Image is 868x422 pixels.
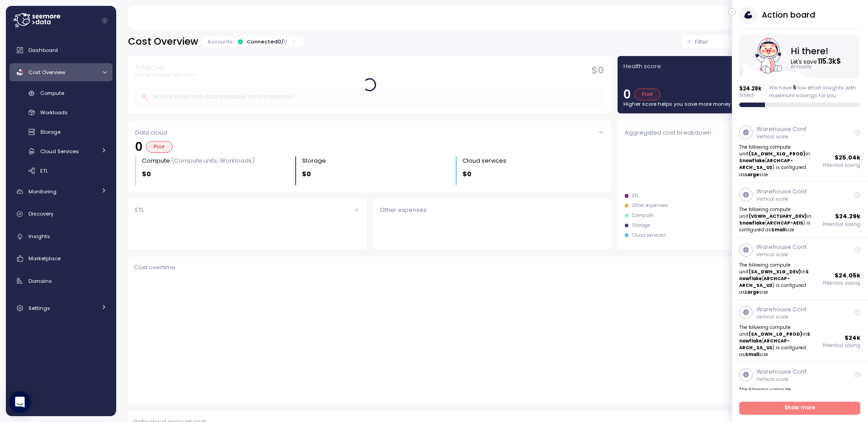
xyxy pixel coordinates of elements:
p: Vertical scale [756,252,808,258]
a: Settings [9,299,113,317]
a: Insights [9,227,113,245]
div: Compute [142,156,255,165]
span: Dashboard [28,47,58,54]
strong: (SA_DWH_XLG_PROD) [749,151,806,157]
p: Health score [623,62,661,71]
p: Accounts: [208,38,234,45]
div: Cloud services [462,156,506,165]
h3: Action board [762,9,815,20]
p: Warehouse Conf. [756,305,808,314]
strong: ARCHCAP-ARCH_SA_US [740,338,790,351]
p: The following compute unit in ( ) is configured as size [740,206,812,233]
strong: Snowflake [740,158,765,164]
a: Warehouse Conf.Vertical scaleThe following compute unit(SA_DWH_XLG_PROD)inSnowflake(ARCHCAP-ARCH_... [732,120,868,183]
span: Show more [785,402,816,414]
text: Let's save [792,56,842,66]
p: The following compute unit in ( ) is configured as size [740,262,812,296]
tspan: 115.3k $ [819,56,842,66]
p: Potential saving [823,280,861,286]
strong: Snowflake [740,220,765,226]
strong: ARCHCAP-ARCH_SA_US [740,276,790,288]
span: Compute [40,89,64,97]
div: Other expenses [632,202,668,209]
a: ETL [9,163,113,178]
strong: Large [745,172,759,178]
a: Cost Overview [9,63,113,81]
p: Warehouse Conf. [756,367,808,376]
button: Collapse navigation [99,17,110,24]
div: Aggregated cost breakdown [625,128,849,137]
a: Compute [9,86,113,101]
strong: (SA_DWH_XLG_DEV) [749,269,802,275]
strong: Snowflake [740,269,809,281]
a: Warehouse Conf.Vertical scaleThe following compute unit(SA_DWH_LG_PROD)inSnowflake(ARCHCAP-ARCH_S... [732,300,868,363]
strong: Small [745,352,759,357]
h2: Cost Overview [128,35,198,48]
strong: ARCHCAP-AEIS [767,220,804,226]
strong: ARCHCAP-ARCH_SA_US [740,158,793,170]
p: The following compute unit in ( ) is configured as size [740,144,812,178]
a: Show more [740,402,861,415]
a: Warehouse Conf.Vertical scaleThe following compute unit(SA_DWH_XLG_DEV)inSnowflake(ARCHCAP-ARCH_S... [732,238,868,300]
p: Vertical scale [756,376,808,383]
p: (Compute units, Workloads) [171,156,255,165]
div: Compute [632,212,653,219]
p: Warehouse Conf. [756,125,808,134]
p: Higher score helps you save more money [623,100,850,108]
p: Cost overtime [134,263,175,272]
div: ETL [135,206,359,215]
p: $ 24.29k [835,212,861,221]
span: Settings [28,305,50,312]
p: $0 [142,169,151,179]
a: Monitoring [9,183,113,201]
div: Data cloud [135,128,604,137]
p: The following compute unit in ( ) is configured as size [740,324,812,358]
span: Domains [28,277,52,285]
div: Cloud services [632,232,665,239]
a: Discovery [9,205,113,223]
strong: Small [772,227,786,233]
p: Filter [695,38,708,47]
p: 0 [135,141,142,153]
span: Discovery [28,210,53,217]
div: Open Intercom Messenger [9,391,31,413]
a: Dashboard [9,41,113,59]
p: The following compute unit in ( ) is configured as size [740,386,812,421]
span: 5 [793,84,796,91]
p: $ 24k [845,333,861,342]
p: 0 [623,89,631,100]
div: Poor [146,141,173,153]
text: Annually [792,64,813,70]
strong: Large [745,289,759,295]
span: Cost Overview [28,69,65,76]
div: ETL [632,193,639,199]
a: Cloud Services [9,144,113,159]
a: Marketplace [9,249,113,267]
p: $0 [302,169,311,179]
div: Connected 0 / [247,38,288,45]
div: Storage [302,156,326,165]
p: $ 24.29k [740,85,762,92]
p: Potential saving [823,221,861,228]
p: Vertical scale [756,134,808,140]
p: Warehouse Conf. [756,243,808,252]
strong: (SA_DWH_LG_PROD) [749,331,803,337]
a: Storage [9,125,113,140]
button: Filter [682,35,734,48]
div: Poor [634,89,661,100]
p: Potential saving [823,162,861,169]
span: Insights [28,233,50,240]
a: Workloads [9,105,113,120]
div: Accounts:Connected0/0 [202,37,303,47]
p: $ 24.05k [835,271,861,280]
p: 0 [284,38,288,45]
p: Vertical scale [756,314,808,320]
a: Warehouse Conf.Vertical scaleThe following compute unit(VDWH_ACTUARY_DEV)inSnowflake(ARCHCAP-AEIS... [732,183,868,238]
a: Data cloud0PoorCompute (Compute units, Workloads)$0Storage $0Cloud services $0 [128,121,612,192]
p: Saved [740,92,762,98]
span: Marketplace [28,255,61,262]
strong: (VDWH_ACTUARY_DEV) [749,213,807,219]
a: ETL [128,198,367,249]
p: $ 25.04k [835,153,861,162]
